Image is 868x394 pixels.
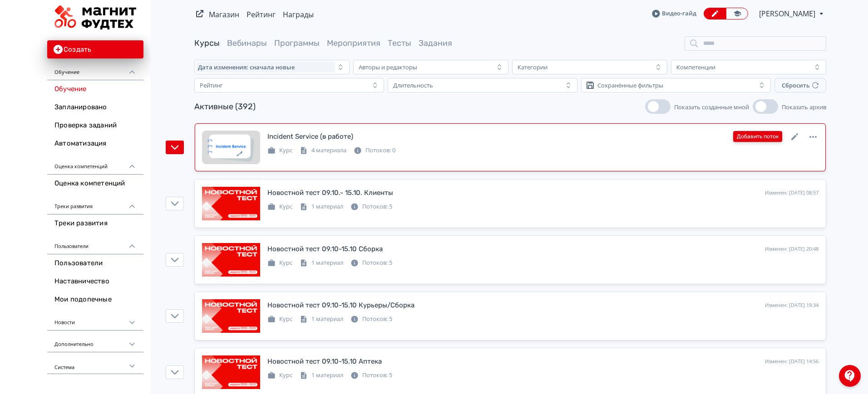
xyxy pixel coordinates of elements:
[47,331,143,352] div: Дополнительно
[671,60,826,74] button: Компетенции
[274,38,320,48] a: Программы
[388,38,411,48] a: Тесты
[765,358,819,365] div: Изменен: [DATE] 14:56
[267,371,292,380] div: Курс
[47,98,143,117] a: Запланировано
[765,189,819,197] div: Изменен: [DATE] 08:57
[267,188,393,198] div: Новостной тест 09.10.- 15.10. Клиенты
[47,254,143,272] a: Пользователи
[267,146,292,155] div: Курс
[350,202,392,211] div: Потоков: 5
[300,258,343,268] div: 1 материал
[597,82,663,89] div: Сохранённые фильтры
[765,245,819,253] div: Изменен: [DATE] 20:48
[782,103,826,111] span: Показать архив
[350,315,392,324] div: Потоков: 5
[194,78,384,92] button: Рейтинг
[47,233,143,254] div: Пользователи
[765,302,819,309] div: Изменен: [DATE] 19:34
[54,5,136,29] img: https://files.teachbase.ru/system/slaveaccount/52152/logo/medium-aa5ec3a18473e9a8d3a167ef8955dcbc...
[350,258,392,268] div: Потоков: 5
[267,202,292,211] div: Курс
[47,214,143,233] a: Треки развития
[774,78,826,92] button: Сбросить
[209,10,239,19] a: Магазин
[194,60,350,74] button: Дата изменения: сначала новые
[267,258,292,268] div: Курс
[393,82,433,89] div: Длительность
[194,101,256,113] div: Активные (392)
[350,371,392,380] div: Потоков: 5
[581,78,771,92] button: Сохранённые фильтры
[518,63,547,71] div: Категории
[47,175,143,193] a: Оценка компетенций
[300,371,343,380] div: 1 материал
[47,291,143,309] a: Мои подопечные
[267,300,414,311] div: Новостной тест 09.10-15.10 Курьеры/Сборка
[47,117,143,135] a: Проверка заданий
[300,315,343,324] div: 1 материал
[47,58,143,80] div: Обучение
[198,63,295,71] span: Дата изменения: сначала новые
[300,202,343,211] div: 1 материал
[359,63,417,71] div: Авторы и редакторы
[200,82,223,89] div: Рейтинг
[47,40,143,58] button: Создать
[726,8,748,19] a: Переключиться в режим ученика
[47,309,143,331] div: Новости
[47,153,143,175] div: Оценка компетенций
[47,193,143,214] div: Треки развития
[267,244,383,254] div: Новостной тест 09.10-15.10 Сборка
[47,135,143,153] a: Автоматизация
[194,38,220,48] a: Курсы
[676,63,715,71] div: Компетенции
[512,60,667,74] button: Категории
[419,38,452,48] a: Задания
[354,146,395,155] div: Потоков: 0
[267,131,353,142] div: Incident Service (в работе)
[652,9,696,18] a: Видео-гайд
[247,10,276,19] a: Рейтинг
[47,80,143,98] a: Обучение
[47,272,143,291] a: Наставничество
[388,78,577,92] button: Длительность
[227,38,267,48] a: Вебинары
[267,356,382,367] div: Новостной тест 09.10-15.10 Аптека
[327,38,380,48] a: Мероприятия
[267,315,292,324] div: Курс
[674,103,749,111] span: Показать созданные мной
[759,8,817,19] span: Мария Абрамова
[353,60,508,74] button: Авторы и редакторы
[733,131,782,142] button: Добавить поток
[47,352,143,374] div: Система
[300,146,346,155] div: 4 материала
[283,10,314,19] a: Награды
